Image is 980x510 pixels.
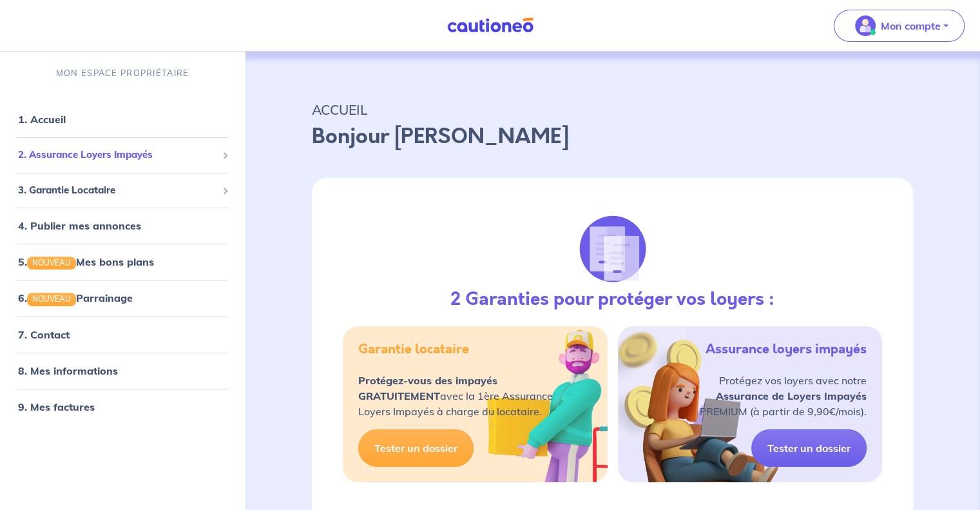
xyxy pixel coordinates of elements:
a: 5.NOUVEAUMes bons plans [18,255,154,268]
div: 2. Assurance Loyers Impayés [5,142,240,168]
p: Bonjour [PERSON_NAME] [312,121,913,152]
h5: Garantie locataire [358,342,469,357]
p: Protégez vos loyers avec notre PREMIUM (à partir de 9,90€/mois). [700,373,867,419]
a: 6.NOUVEAUParrainage [18,291,133,304]
h3: 2 Garanties pour protéger vos loyers : [450,289,774,311]
a: Tester un dossier [751,429,867,467]
strong: Protégez-vous des impayés GRATUITEMENT [358,374,497,402]
a: 7. Contact [18,328,70,341]
a: 1. Accueil [18,113,66,126]
div: 7. Contact [5,322,240,348]
img: illu_account_valid_menu.svg [855,15,876,36]
div: 8. Mes informations [5,358,240,384]
div: 5.NOUVEAUMes bons plans [5,249,240,275]
h5: Assurance loyers impayés [706,342,867,357]
p: MON ESPACE PROPRIÉTAIRE [56,67,189,79]
button: illu_account_valid_menu.svgMon compte [834,10,965,42]
a: 4. Publier mes annonces [18,219,141,232]
strong: Assurance de Loyers Impayés [716,389,867,402]
div: 3. Garantie Locataire [5,178,240,203]
p: Mon compte [881,18,941,34]
div: 6.NOUVEAUParrainage [5,285,240,311]
img: justif-loupe [578,214,648,284]
div: 9. Mes factures [5,394,240,420]
span: 3. Garantie Locataire [18,183,217,198]
span: 2. Assurance Loyers Impayés [18,148,217,162]
div: 1. Accueil [5,106,240,132]
a: 8. Mes informations [18,364,118,377]
a: 9. Mes factures [18,400,95,413]
img: Cautioneo [442,17,539,34]
p: ACCUEIL [312,98,913,121]
div: 4. Publier mes annonces [5,213,240,239]
a: Tester un dossier [358,429,474,467]
p: avec la 1ère Assurance Loyers Impayés à charge du locataire. [358,373,553,419]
